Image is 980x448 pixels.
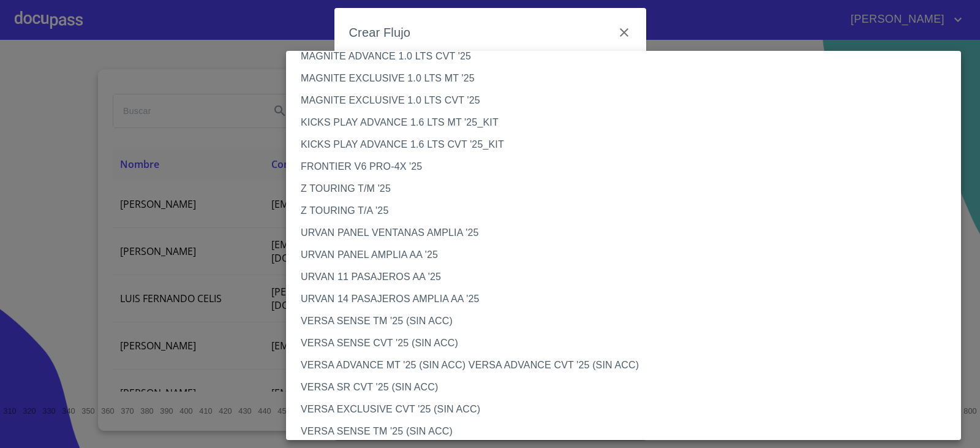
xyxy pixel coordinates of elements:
li: URVAN 11 PASAJEROS AA '25 [286,266,970,288]
li: MAGNITE ADVANCE 1.0 LTS CVT '25 [286,45,970,67]
li: MAGNITE EXCLUSIVE 1.0 LTS CVT '25 [286,89,970,112]
li: VERSA SR CVT '25 (SIN ACC) [286,376,970,398]
li: FRONTIER V6 PRO-4X '25 [286,156,970,178]
li: VERSA SENSE TM '25 (SIN ACC) [286,420,970,442]
li: KICKS PLAY ADVANCE 1.6 LTS MT '25_KIT [286,112,970,134]
li: VERSA EXCLUSIVE CVT '25 (SIN ACC) [286,398,970,420]
li: URVAN 14 PASAJEROS AMPLIA AA '25 [286,288,970,310]
li: Z TOURING T/A '25 [286,200,970,222]
li: VERSA SENSE CVT '25 (SIN ACC) [286,332,970,354]
li: KICKS PLAY ADVANCE 1.6 LTS CVT '25_KIT [286,134,970,156]
li: VERSA ADVANCE MT '25 (SIN ACC) VERSA ADVANCE CVT '25 (SIN ACC) [286,354,970,376]
li: MAGNITE EXCLUSIVE 1.0 LTS MT '25 [286,67,970,89]
li: Z TOURING T/M '25 [286,178,970,200]
li: VERSA SENSE TM '25 (SIN ACC) [286,310,970,332]
li: URVAN PANEL VENTANAS AMPLIA '25 [286,222,970,244]
li: URVAN PANEL AMPLIA AA '25 [286,244,970,266]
